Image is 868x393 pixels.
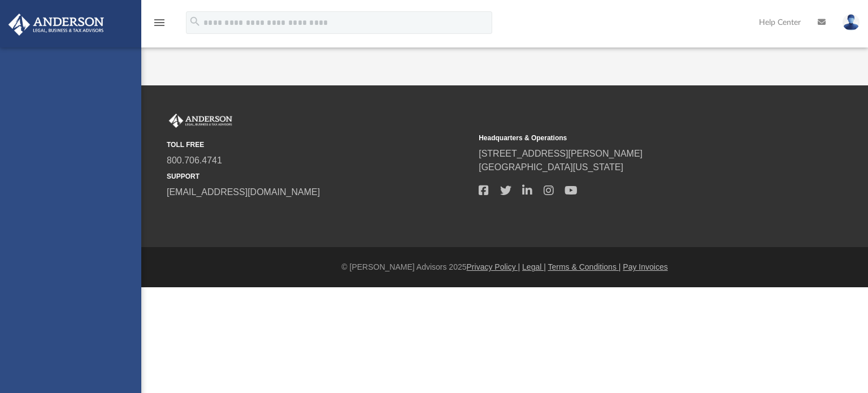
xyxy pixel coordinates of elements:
a: [GEOGRAPHIC_DATA][US_STATE] [479,162,623,172]
a: Pay Invoices [623,262,667,271]
a: menu [153,21,166,29]
a: Legal | [522,262,546,271]
img: User Pic [843,14,860,31]
i: menu [153,16,166,29]
div: © [PERSON_NAME] Advisors 2025 [141,261,868,273]
a: [STREET_ADDRESS][PERSON_NAME] [479,149,643,158]
small: SUPPORT [167,171,471,182]
small: Headquarters & Operations [479,133,783,143]
a: Privacy Policy | [467,262,520,271]
a: 800.706.4741 [167,156,222,165]
img: Anderson Advisors Platinum Portal [167,114,235,128]
small: TOLL FREE [167,140,471,150]
a: [EMAIL_ADDRESS][DOMAIN_NAME] [167,187,320,197]
a: Terms & Conditions | [548,262,621,271]
i: search [189,15,201,28]
img: Anderson Advisors Platinum Portal [5,14,107,36]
